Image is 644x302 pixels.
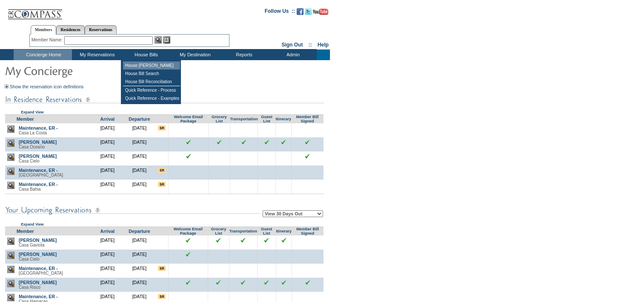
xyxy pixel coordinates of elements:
img: blank.gif [307,252,308,252]
img: blank.gif [307,266,308,266]
img: view [7,154,14,161]
a: Subscribe to our YouTube Channel [313,11,328,16]
a: [PERSON_NAME] [19,154,57,159]
img: blank.gif [243,252,243,252]
img: blank.gif [219,125,220,126]
a: Maintenance, ER - [19,125,58,131]
td: House Bill Reconciliation [123,78,180,86]
span: Casa Bahia [19,187,41,192]
img: blank.gif [243,294,243,294]
img: Follow us on Twitter [305,8,312,15]
img: blank.gif [307,168,308,168]
img: blank.gif [307,125,308,126]
td: Reports [219,49,268,60]
input: Click to see this reservation's incidentals [305,154,310,159]
img: blank.gif [218,294,219,294]
img: view [7,125,14,133]
img: blank.gif [218,266,219,266]
td: [DATE] [123,250,155,264]
img: blank.gif [266,294,267,294]
a: Member Bill Signed [296,115,319,123]
td: [DATE] [123,264,155,278]
a: Departure [129,116,150,122]
a: Transportation [229,229,257,233]
img: blank.gif [283,168,283,168]
img: blank.gif [188,125,189,126]
a: [PERSON_NAME] [19,280,57,285]
a: Guest List [261,227,272,235]
img: blank.gif [307,294,308,294]
img: Show the reservation icon definitions [5,84,9,88]
a: [PERSON_NAME] [19,139,57,145]
td: House Bills [121,49,170,60]
a: Grocery List [212,115,227,123]
img: Become our fan on Facebook [297,8,303,15]
img: blank.gif [219,168,220,168]
img: Reservations [163,36,170,44]
img: blank.gif [283,294,284,294]
input: Click to see this reservation's transportation information [240,280,246,285]
a: Maintenance, ER - [19,168,58,173]
td: [DATE] [92,166,123,180]
input: Click to see this reservation's itinerary [281,139,286,145]
img: blank.gif [266,168,267,168]
td: [DATE] [123,166,155,180]
span: :: [309,42,312,48]
td: Admin [268,49,317,60]
input: Click to see this reservation's guest list [264,280,269,285]
a: Reservations [85,25,117,34]
td: Follow Us :: [265,7,295,17]
a: Arrival [100,116,115,122]
img: view [7,238,14,245]
a: Itinerary [276,229,292,233]
td: My Reservations [72,49,121,60]
input: Click to see this reservation's grocery list [217,139,222,145]
input: Click to see this reservation's incidentals [305,139,310,145]
img: blank.gif [266,154,267,154]
img: chkSmaller.gif [186,280,191,285]
input: Click to see this reservation's guest list [264,139,269,145]
td: House Bill Search [123,70,180,78]
div: Member Name: [31,36,64,44]
input: Click to see this reservation's grocery list [216,280,221,285]
img: blank.gif [188,182,189,182]
td: [DATE] [123,123,155,137]
img: chkSmaller.gif [186,238,191,243]
a: Arrival [100,229,115,234]
img: chkSmaller.gif [186,252,191,257]
input: There are special requests for this reservation! [158,294,166,299]
a: Become our fan on Facebook [297,11,303,16]
td: [DATE] [123,180,155,194]
a: Welcome Email Package [174,227,203,235]
span: Casa Cielo [19,257,40,261]
input: Click to see this reservation's transportation information [241,139,246,145]
span: Casa Oceano [19,145,45,149]
img: blank.gif [266,182,267,182]
img: blank.gif [266,266,267,266]
img: view [7,252,14,259]
input: Click to see this reservation's incidentals [305,280,310,285]
img: chkSmaller.gif [186,154,191,159]
img: blank.gif [283,266,284,266]
img: blank.gif [283,125,283,126]
td: [DATE] [92,137,123,151]
td: [DATE] [92,123,123,137]
img: blank.gif [219,154,220,154]
img: blank.gif [188,168,189,168]
span: Casa La Costa [19,131,47,135]
td: [DATE] [92,278,123,292]
img: subTtlConUpcomingReservatio.gif [5,205,260,215]
span: Casa Risco [19,285,40,290]
td: [DATE] [92,180,123,194]
input: Click to see this reservation's itinerary [281,280,286,285]
input: There are special requests for this reservation! [158,125,166,131]
a: Help [318,42,329,48]
a: Itinerary [275,117,291,121]
input: Click to see this reservation's transportation information [240,238,246,243]
img: blank.gif [283,182,283,182]
a: Show the reservation icon definitions [10,84,84,89]
img: blank.gif [266,252,267,252]
img: view [7,280,14,287]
